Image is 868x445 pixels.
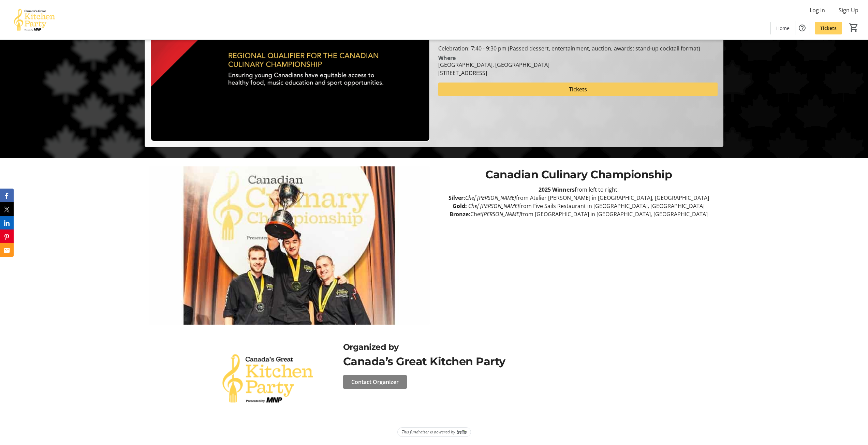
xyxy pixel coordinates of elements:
p: from left to right: [438,186,719,194]
p: Chef from [GEOGRAPHIC_DATA] in [GEOGRAPHIC_DATA], [GEOGRAPHIC_DATA] [438,210,719,218]
button: Log In [804,5,830,16]
button: Sign Up [833,5,864,16]
span: Contact Organizer [351,378,399,386]
strong: 2025 Winners [539,186,575,193]
div: [STREET_ADDRESS] [438,69,549,77]
a: Tickets [815,22,842,34]
span: Tickets [569,85,587,93]
div: Canada’s Great Kitchen Party [343,353,668,370]
button: Contact Organizer [343,375,407,389]
strong: Gold: [453,202,467,210]
button: Tickets [438,83,718,96]
img: Trellis Logo [457,430,467,434]
strong: Bronze: [450,210,470,218]
img: Canada’s Great Kitchen Party's Logo [4,3,65,37]
img: undefined [149,166,430,325]
img: Canada’s Great Kitchen Party logo [201,341,335,417]
p: from Five Sails Restaurant in [GEOGRAPHIC_DATA], [GEOGRAPHIC_DATA] [438,202,719,210]
div: [GEOGRAPHIC_DATA], [GEOGRAPHIC_DATA] [438,61,549,69]
strong: Silver: [448,194,465,202]
span: Log In [810,6,825,14]
button: Cart [848,21,860,34]
span: Home [776,25,790,32]
div: Where [438,55,456,61]
button: Help [795,21,809,35]
em: Chef [PERSON_NAME] [465,194,516,202]
div: Organized by [343,341,668,353]
em: [PERSON_NAME] [482,210,521,218]
span: Sign Up [839,6,858,14]
span: Canadian Culinary Championship [485,168,672,181]
p: from Atelier [PERSON_NAME] in [GEOGRAPHIC_DATA], [GEOGRAPHIC_DATA] [438,194,719,202]
span: Tickets [820,25,837,32]
span: This fundraiser is powered by [402,429,455,435]
em: Chef [PERSON_NAME] [468,202,519,210]
a: Home [771,22,795,34]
